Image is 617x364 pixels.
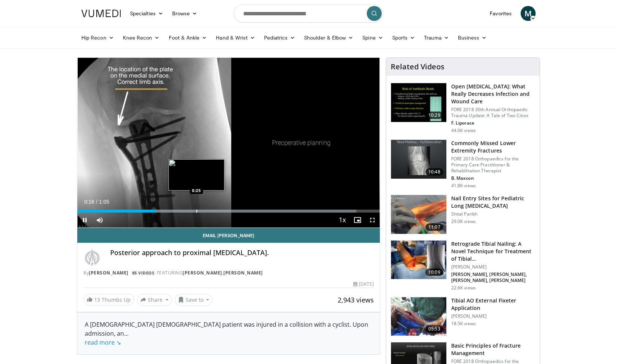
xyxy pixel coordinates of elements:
h3: Basic Principles of Fracture Management [451,342,535,357]
p: B. Maxson [451,175,535,181]
h4: Related Videos [391,62,444,71]
p: [PERSON_NAME], [PERSON_NAME], [PERSON_NAME], [PERSON_NAME] [451,272,535,283]
span: 13 [94,296,100,303]
p: [PERSON_NAME] [451,313,535,319]
img: XzOTlMlQSGUnbGTX4xMDoxOjB1O8AjAz.150x105_q85_crop-smart_upscale.jpg [391,297,446,336]
span: 0:16 [84,199,94,205]
button: Fullscreen [365,213,380,228]
a: 85 Videos [130,270,157,276]
p: 18.5K views [451,321,476,327]
span: 1:05 [99,199,109,205]
span: ... [85,329,128,346]
button: Save to [175,294,213,306]
a: 13 Thumbs Up [83,294,134,305]
a: Trauma [419,30,453,45]
img: ded7be61-cdd8-40fc-98a3-de551fea390e.150x105_q85_crop-smart_upscale.jpg [391,83,446,122]
a: 10:48 Commonly Missed Lower Extremity Fractures FORE 2018 Orthopaedics for the Primary Care Pract... [391,139,535,189]
h3: Nail Entry Sites for Pediatric Long [MEDICAL_DATA] [451,195,535,210]
a: Pediatrics [260,30,300,45]
a: read more ↘ [85,338,121,346]
a: M [521,6,536,21]
p: FORE 2018 Orthopaedics for the Primary Care Practitioner & Rehabilitation Therapist [451,156,535,174]
button: Mute [92,213,107,228]
a: Spine [358,30,387,45]
button: Pause [77,213,92,228]
a: 10:29 Open [MEDICAL_DATA]: What Really Decreases Infection and Wound Care FORE 2018 30th Annual O... [391,83,535,134]
img: image.jpeg [168,159,224,191]
img: 0174d745-da45-4837-8f39-0b59b9618850.150x105_q85_crop-smart_upscale.jpg [391,241,446,279]
p: F. Liporace [451,120,535,126]
span: 05:53 [425,325,443,333]
a: Specialties [125,6,168,21]
a: Knee Recon [118,30,164,45]
a: Business [453,30,492,45]
a: Shoulder & Elbow [300,30,358,45]
a: Hand & Wrist [211,30,260,45]
p: 29.0K views [451,219,476,225]
button: Share [137,294,172,306]
a: Sports [388,30,420,45]
img: d5ySKFN8UhyXrjO34xMDoxOjA4MTsiGN_2.150x105_q85_crop-smart_upscale.jpg [391,195,446,234]
a: Email [PERSON_NAME] [77,228,380,243]
p: [PERSON_NAME] [451,264,535,270]
img: VuMedi Logo [81,10,121,17]
span: 10:48 [425,168,443,176]
h3: Tibial AO External Fixeter Application [451,297,535,312]
a: Favorites [485,6,516,21]
img: Avatar [83,249,101,267]
video-js: Video Player [77,58,380,228]
img: 4aa379b6-386c-4fb5-93ee-de5617843a87.150x105_q85_crop-smart_upscale.jpg [391,140,446,179]
a: 05:53 Tibial AO External Fixeter Application [PERSON_NAME] 18.5K views [391,297,535,336]
input: Search topics, interventions [234,4,383,22]
p: 22.6K views [451,285,476,291]
a: 10:09 Retrograde Tibial Nailing: A Novel Technique for Treatment of Tibial… [PERSON_NAME] [PERSON... [391,240,535,291]
p: Shital Parikh [451,211,535,217]
a: [PERSON_NAME] [89,270,128,276]
span: 10:29 [425,112,443,119]
p: FORE 2018 30th Annual Orthopaedic Trauma Update: A Tale of Two Cities [451,107,535,119]
h3: Retrograde Tibial Nailing: A Novel Technique for Treatment of Tibial… [451,240,535,263]
a: 11:07 Nail Entry Sites for Pediatric Long [MEDICAL_DATA] Shital Parikh 29.0K views [391,195,535,234]
a: Hip Recon [77,30,118,45]
p: 44.6K views [451,128,476,134]
h3: Commonly Missed Lower Extremity Fractures [451,139,535,154]
span: 11:07 [425,223,443,231]
button: Playback Rate [335,213,350,228]
span: 10:09 [425,269,443,276]
a: Browse [168,6,202,21]
span: 2,943 views [338,295,374,304]
div: By FEATURING , [83,270,374,276]
a: [PERSON_NAME] [183,270,222,276]
p: 41.8K views [451,183,476,189]
span: / [96,199,97,205]
div: [DATE] [353,281,373,288]
h4: Posterior approach to proximal [MEDICAL_DATA]. [110,249,374,257]
button: Enable picture-in-picture mode [350,213,365,228]
div: A [DEMOGRAPHIC_DATA] [DEMOGRAPHIC_DATA] patient was injured in a collision with a cyclist. Upon a... [85,320,372,347]
a: [PERSON_NAME] [223,270,263,276]
a: Foot & Ankle [164,30,212,45]
div: Progress Bar [77,210,380,213]
h3: Open [MEDICAL_DATA]: What Really Decreases Infection and Wound Care [451,83,535,105]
